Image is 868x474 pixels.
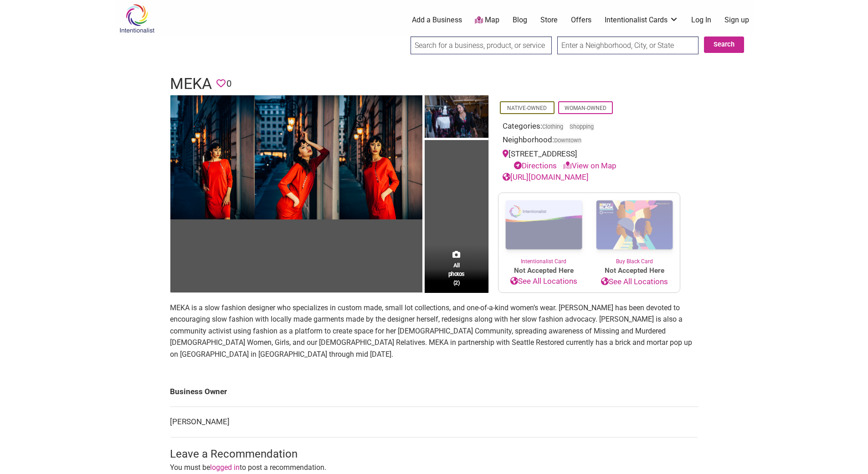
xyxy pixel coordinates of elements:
span: Downtown [554,138,581,144]
img: MEKA [425,95,488,140]
span: 0 [226,77,231,91]
a: [URL][DOMAIN_NAME] [503,172,589,182]
a: Clothing [542,123,563,130]
input: Search for a business, product, or service [411,36,552,54]
a: See All Locations [498,276,589,287]
h1: MEKA [170,73,212,95]
p: You must be to post a recommendation. [170,462,699,474]
div: [STREET_ADDRESS] [503,148,676,172]
span: All photos (2) [448,261,465,287]
img: Intentionalist [115,4,159,33]
div: Neighborhood: [503,134,676,148]
a: Map [475,15,499,26]
a: Directions [514,161,557,170]
button: Search [704,36,744,53]
img: MEKA [170,95,422,219]
a: See All Locations [589,276,680,288]
a: Native-Owned [507,105,547,111]
h3: Leave a Recommendation [170,447,699,462]
td: [PERSON_NAME] [170,407,699,438]
img: Intentionalist Card [498,193,589,257]
a: Log In [691,15,711,25]
input: Enter a Neighborhood, City, or State [557,36,699,54]
a: Woman-Owned [565,105,606,111]
a: Intentionalist Card [498,193,589,266]
a: View on Map [563,161,616,170]
td: Business Owner [170,377,699,407]
span: Not Accepted Here [589,266,680,276]
div: Categories: [503,120,676,135]
a: Shopping [570,123,594,130]
a: Sign up [724,15,749,25]
span: Not Accepted Here [498,266,589,276]
a: Offers [571,15,591,25]
p: MEKA is a slow fashion designer who specializes in custom made, small lot collections, and one-of... [170,302,699,360]
img: Buy Black Card [589,193,680,258]
a: logged in [210,463,240,472]
a: Blog [513,15,527,25]
a: Add a Business [412,15,462,25]
a: Buy Black Card [589,193,680,266]
a: Intentionalist Cards [605,15,678,25]
a: Store [540,15,558,25]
